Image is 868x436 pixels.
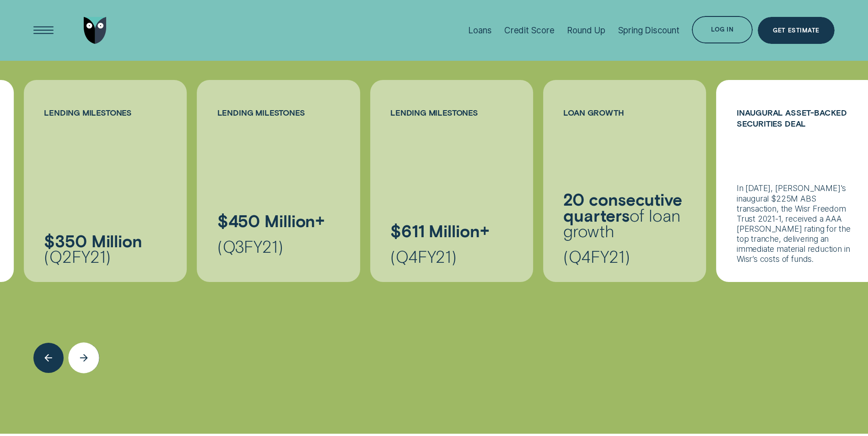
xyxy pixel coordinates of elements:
[217,239,340,254] p: Q3FY21
[390,221,490,240] strong: $611 Million+
[737,183,859,264] div: In [DATE], [PERSON_NAME]'s inaugural $225M ABS transaction, the Wisr Freedom Trust 2021-1, receiv...
[563,249,686,264] p: Q4FY21
[217,236,223,256] span: (
[105,246,111,266] span: )
[563,246,569,266] span: (
[563,191,686,239] p: of loan growth
[390,249,513,264] p: Q4FY21
[504,25,555,36] div: Credit Score
[44,231,142,250] strong: $350 Million
[30,17,57,44] button: Open Menu
[44,246,49,266] span: (
[217,107,340,118] div: LENDING MILESTONES
[44,107,167,118] div: LENDING MILESTONES
[563,107,686,118] div: LOAN GROWTH
[618,25,679,36] div: Spring Discount
[758,17,835,44] a: Get Estimate
[451,246,457,266] span: )
[390,107,513,118] div: LENDING MILESTONES
[69,343,99,373] button: Next button
[468,25,491,36] div: Loans
[44,233,167,264] p: Q2FY21
[278,236,283,256] span: )
[625,246,630,266] span: )
[563,189,682,224] strong: 20 consecutive quarters
[567,25,605,36] div: Round Up
[33,343,64,373] button: Previous button
[737,107,859,128] div: Inaugural Asset-Backed Securities Deal
[390,246,396,266] span: (
[692,16,753,43] button: Log in
[84,17,107,44] img: Wisr
[217,211,325,230] strong: $450 Million+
